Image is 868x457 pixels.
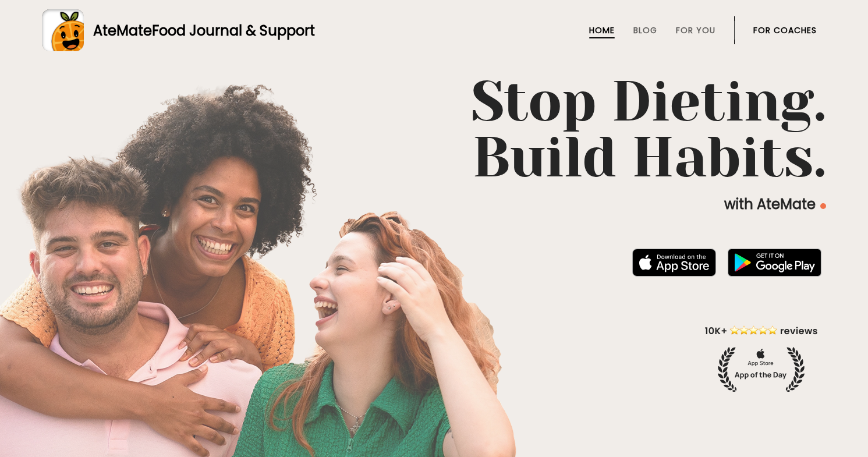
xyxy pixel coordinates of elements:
img: home-hero-appoftheday.png [696,324,826,392]
span: Food Journal & Support [152,21,315,40]
a: For Coaches [753,26,817,35]
a: Blog [633,26,657,35]
p: with AteMate [42,195,826,214]
a: For You [676,26,715,35]
h1: Stop Dieting. Build Habits. [42,74,826,186]
a: AteMateFood Journal & Support [42,9,826,51]
img: badge-download-apple.svg [632,249,716,277]
img: badge-download-google.png [728,249,821,277]
div: AteMate [84,20,315,41]
a: Home [589,26,615,35]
